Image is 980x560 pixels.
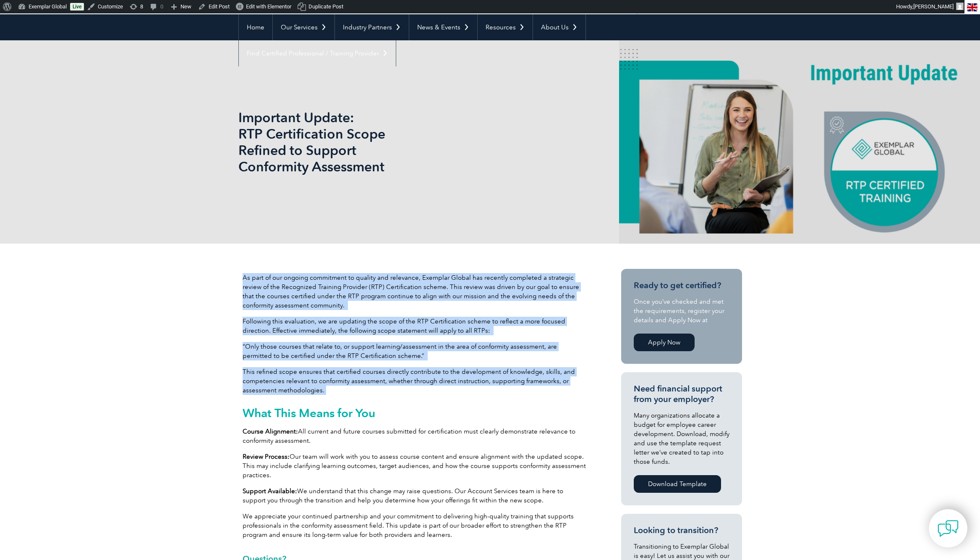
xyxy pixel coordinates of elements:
[938,518,959,539] img: contact-chat.png
[478,14,533,40] a: Resources
[243,343,557,360] span: “Only those courses that relate to, or support learning/assessment in the area of conformity asse...
[243,274,579,309] span: As part of our ongoing commitment to quality and relevance, Exemplar Global has recently complete...
[335,14,409,40] a: Industry Partners
[243,428,575,444] span: All current and future courses submitted for certification must clearly demonstrate relevance to ...
[243,406,375,420] span: What This Means for You
[533,14,585,40] a: About Us
[243,487,297,495] span: Support Available:
[634,280,729,291] h3: Ready to get certified?
[246,3,291,10] span: Edit with Elementor
[967,3,977,11] img: en
[243,513,574,539] span: We appreciate your continued partnership and your commitment to delivering high-quality training ...
[634,297,729,325] p: Once you’ve checked and met the requirements, register your details and Apply Now at
[238,109,561,175] h1: Important Update: RTP Certification Scope Refined to Support Conformity Assessment
[913,3,954,10] span: [PERSON_NAME]
[243,487,563,504] span: We understand that this change may raise questions. Our Account Services team is here to support ...
[239,40,396,66] a: Find Certified Professional / Training Provider
[70,3,84,11] a: Live
[239,14,272,40] a: Home
[243,428,298,435] span: Course Alignment:
[243,318,565,334] span: Following this evaluation, we are updating the scope of the RTP Certification scheme to reflect a...
[273,14,335,40] a: Our Services
[634,475,721,493] a: Download Template
[634,525,729,536] h3: Looking to transition?
[634,411,729,466] p: Many organizations allocate a budget for employee career development. Download, modify and use th...
[243,453,290,460] span: Review Process:
[243,453,586,479] span: Our team will work with you to assess course content and ensure alignment with the updated scope....
[409,14,477,40] a: News & Events
[634,384,729,405] h3: Need financial support from your employer?
[634,334,695,351] a: Apply Now
[243,368,575,394] span: This refined scope ensures that certified courses directly contribute to the development of knowl...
